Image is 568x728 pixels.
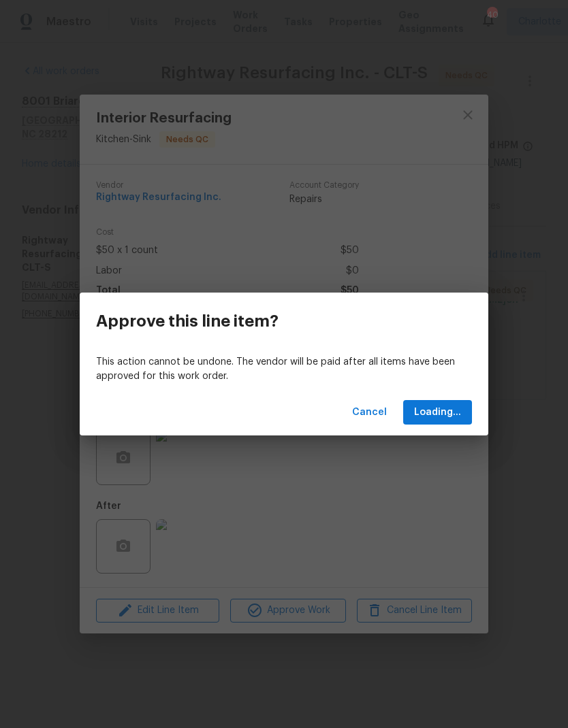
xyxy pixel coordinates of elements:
h3: Approve this line item? [96,312,279,331]
p: This action cannot be undone. The vendor will be paid after all items have been approved for this... [96,355,472,384]
span: Loading... [414,404,461,421]
span: Cancel [352,404,387,421]
button: Loading... [403,400,472,425]
button: Cancel [347,400,392,425]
